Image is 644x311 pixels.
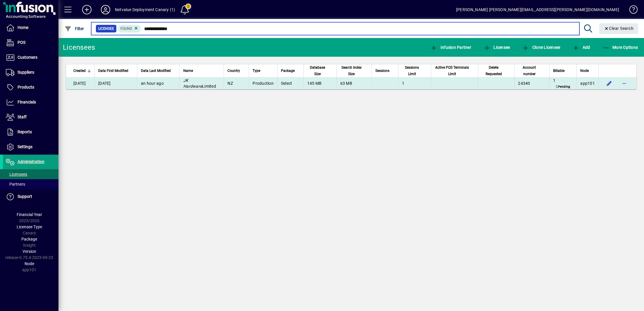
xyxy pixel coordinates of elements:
button: Clear [599,23,638,34]
div: Type [253,68,274,74]
span: Licensee [484,45,510,50]
a: Licensees [3,169,58,179]
span: Reports [18,129,32,134]
span: Data First Modified [98,68,128,74]
span: Suppliers [18,70,34,75]
div: Billable [553,68,573,74]
div: Account number [518,64,546,77]
div: Created [73,68,91,74]
span: Package [21,237,37,241]
span: Name [183,68,193,74]
div: [PERSON_NAME] [PERSON_NAME][EMAIL_ADDRESS][PERSON_NAME][DOMAIN_NAME] [456,5,619,14]
span: Filter [65,26,84,31]
div: Sessions [375,68,395,74]
span: Licensee [98,26,114,32]
div: Search Index Size [340,64,368,77]
span: POS [18,40,25,45]
td: an hour ago [137,77,179,89]
td: Production [249,77,277,89]
span: Financials [18,100,36,104]
td: Select [277,77,303,89]
td: 63 MB [336,77,372,89]
span: Node [580,68,589,74]
a: Home [3,20,58,35]
span: Account number [518,64,541,77]
div: Data First Modified [98,68,134,74]
span: Partners [6,182,25,186]
span: Sessions Limit [402,64,422,77]
a: Reports [3,125,58,139]
td: [DATE] [94,77,137,89]
span: Licensees [6,172,27,177]
div: Database Size [307,64,333,77]
span: Package [281,68,295,74]
td: [DATE] [66,77,94,89]
span: Clone Licensee [522,45,560,50]
span: Search Index Size [340,64,363,77]
span: Staff [18,115,27,119]
span: Pending [555,84,571,89]
td: 1 [549,77,576,89]
a: Staff [3,110,58,125]
div: Delete Requested [482,64,511,77]
span: Customers [18,55,37,60]
a: Knowledge Base [625,1,637,20]
div: Name [183,68,220,74]
span: Home [18,25,28,30]
a: POS [3,35,58,50]
div: Active POS Terminals Limit [435,64,474,77]
div: Data Last Modified [141,68,176,74]
a: Settings [3,140,58,154]
div: Node [580,68,595,74]
span: Add [572,45,590,50]
button: Profile [96,4,115,15]
a: Products [3,80,58,95]
div: Package [281,68,300,74]
span: app101.prod.infusionbusinesssoftware.com [580,81,595,86]
span: Billable [553,68,564,74]
div: Sessions Limit [402,64,427,77]
div: Netvalue Deployment Canary (1) [115,5,175,14]
span: Created [73,68,86,74]
a: Financials [3,95,58,110]
a: Suppliers [3,65,58,80]
td: 145 MB [303,77,336,89]
button: Licensee [482,42,512,53]
span: Found [120,27,132,31]
a: Customers [3,50,58,65]
button: Clone Licensee [521,42,562,53]
span: Sessions [375,68,389,74]
span: Licensee Type [17,224,42,229]
a: Partners [3,179,58,189]
td: NZ [224,77,249,89]
span: Version [23,249,36,254]
button: Edit [605,79,614,88]
span: More Options [602,45,638,50]
em: JK [183,78,189,83]
td: 24340 [514,77,549,89]
span: Data Last Modified [141,68,171,74]
a: Support [3,189,58,204]
span: Database Size [307,64,328,77]
button: Infusion Partner [429,42,473,53]
span: Delete Requested [482,64,505,77]
span: Settings [18,144,32,149]
span: Active POS Terminals Limit [435,64,469,77]
span: Financial Year [17,212,42,217]
mat-chip: Found Status: Found [118,25,141,32]
span: Type [253,68,260,74]
button: More Options [601,42,640,53]
span: Infusion Partner [430,45,471,50]
em: Hardware [183,84,202,89]
td: 1 [398,77,431,89]
span: Support [18,194,32,199]
button: Add [77,4,96,15]
div: Licensees [63,43,95,52]
button: More options [620,79,629,88]
span: Country [227,68,240,74]
button: Add [571,42,591,53]
div: Country [227,68,245,74]
span: Products [18,85,34,89]
span: Limited [183,78,216,89]
span: Clear Search [604,26,634,31]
